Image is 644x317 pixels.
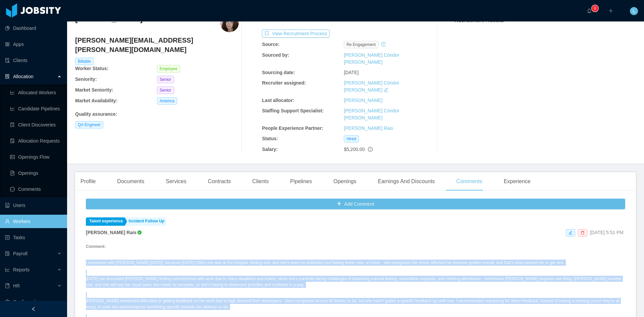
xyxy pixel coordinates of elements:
[5,231,62,244] a: icon: profileTasks
[592,5,598,12] sup: 0
[344,52,399,65] a: [PERSON_NAME] Cóndor [PERSON_NAME]
[75,87,113,93] b: Market Seniority:
[262,31,330,36] a: icon: exportView Recruitment Process
[157,97,177,105] span: America
[5,283,10,288] i: icon: book
[13,283,20,288] span: HR
[203,172,236,191] div: Contracts
[262,42,279,47] b: Source:
[344,125,393,131] a: [PERSON_NAME] Rais
[328,172,362,191] div: Openings
[451,172,487,191] div: Comments
[86,276,625,288] p: [DATE] we discussed [PERSON_NAME] feeling overwhelmed with work due to many deadlines and tickets...
[157,65,180,72] span: Employee
[13,74,34,79] span: Allocation
[344,80,399,93] a: [PERSON_NAME] Cóndor [PERSON_NAME]
[5,54,62,67] a: icon: auditClients
[75,98,118,103] b: Market Availability:
[86,298,625,310] p: [PERSON_NAME] mentioned difficulties in getting feedback on her work due to high demand from deve...
[10,166,62,180] a: icon: file-textOpenings
[86,244,106,249] strong: Comment:
[262,125,323,131] b: People Experience Partner:
[590,230,624,235] span: [DATE] 5:51 PM
[372,172,440,191] div: Earnings And Discounts
[344,135,359,143] span: Hired
[10,182,62,196] a: icon: messageComments
[5,267,10,272] i: icon: line-chart
[262,147,278,152] b: Salary:
[5,215,62,228] a: icon: userWorkers
[262,80,306,86] b: Recruiter assigned:
[344,108,399,120] a: [PERSON_NAME] Cóndor [PERSON_NAME]
[157,87,174,94] span: Senior
[285,172,317,191] div: Pipelines
[10,86,62,99] a: icon: line-chartAllocated Workers
[344,70,359,75] span: [DATE]
[262,136,278,141] b: Status:
[262,30,330,38] button: icon: exportView Recruitment Process
[5,38,62,51] a: icon: appstoreApps
[5,74,10,79] i: icon: solution
[160,172,192,191] div: Services
[75,121,103,128] span: QA Engineer
[262,52,289,58] b: Sourced by:
[344,147,365,152] span: $5,200.00
[125,217,166,226] a: Incident Follow Up
[587,8,592,13] i: icon: bell
[581,231,585,235] i: icon: delete
[368,147,373,152] span: info-circle
[75,36,239,54] h4: [PERSON_NAME][EMAIL_ADDRESS][PERSON_NAME][DOMAIN_NAME]
[86,260,625,266] p: I connected with [PERSON_NAME] [DATE], because [DATE] (29th) she was at the hospital, feeling sic...
[384,88,388,92] i: icon: edit
[498,172,536,191] div: Experience
[13,267,30,272] span: Reports
[633,7,635,15] span: L
[157,76,174,83] span: Senior
[10,102,62,115] a: icon: line-chartCandidate Pipelines
[75,66,108,71] b: Worker Status:
[112,172,150,191] div: Documents
[381,42,386,47] i: icon: history
[344,41,378,48] span: re engagement
[10,150,62,164] a: icon: idcardOpenings Flow
[75,172,101,191] div: Profile
[5,300,10,304] i: icon: setting
[86,230,137,235] strong: [PERSON_NAME] Rais
[5,21,62,35] a: icon: pie-chartDashboard
[5,199,62,212] a: icon: robotUsers
[220,13,239,32] img: 231facc0-7dd2-4d2a-a9cb-f84fa930361c_67fd986b8dcd2-400w.png
[247,172,274,191] div: Clients
[10,118,62,131] a: icon: file-searchClient Discoveries
[86,199,625,209] button: icon: plusAdd Comment
[262,70,295,75] b: Sourcing date:
[262,108,324,113] b: Staffing Support Specialist:
[75,76,97,82] b: Seniority:
[75,111,117,117] b: Quality assurance :
[5,251,10,256] i: icon: file-protect
[608,8,613,13] i: icon: plus
[569,231,573,235] i: icon: edit
[262,98,294,103] b: Last allocator:
[13,251,28,256] span: Payroll
[75,58,94,65] span: Billable
[86,217,125,226] a: Talent experience
[344,98,382,103] a: [PERSON_NAME]
[10,134,62,148] a: icon: file-doneAllocation Requests
[13,299,41,305] span: Configuration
